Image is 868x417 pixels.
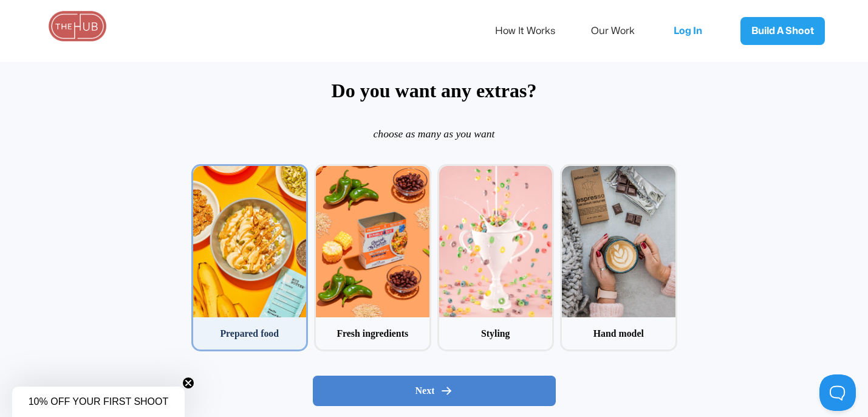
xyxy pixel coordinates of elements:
a: How It Works [495,18,572,44]
a: Our Work [591,18,651,44]
iframe: Toggle Customer Support [819,374,856,411]
a: Log In [661,11,722,51]
div: 10% OFF YOUR FIRST SHOOTClose teaser [12,387,185,417]
button: Close teaser [182,377,194,389]
span: 10% OFF YOUR FIRST SHOOT [29,396,169,407]
a: Build A Shoot [740,17,825,45]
